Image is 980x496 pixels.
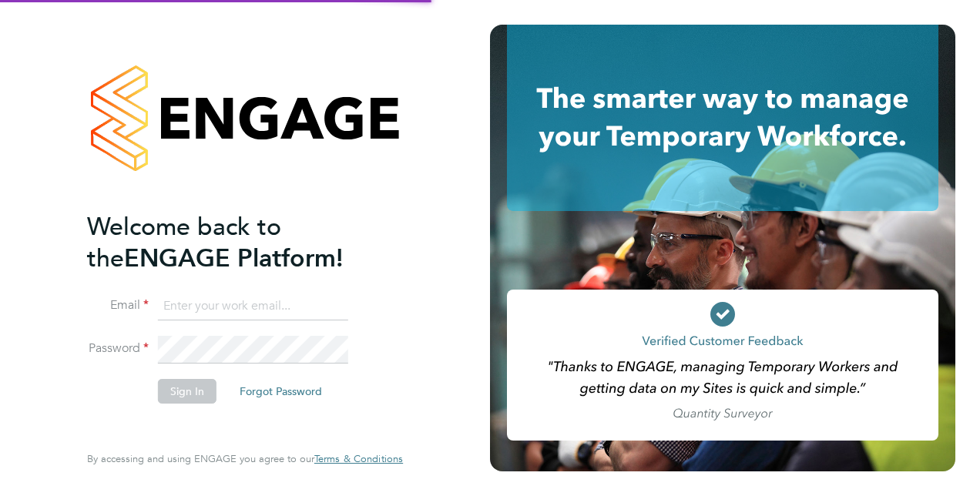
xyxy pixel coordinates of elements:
[158,379,216,404] button: Sign In
[227,379,334,404] button: Forgot Password
[87,340,149,357] label: Password
[158,293,348,320] input: Enter your work email...
[87,212,281,273] span: Welcome back to the
[87,211,388,274] h2: ENGAGE Platform!
[87,297,149,313] label: Email
[314,453,403,465] a: Terms & Conditions
[87,452,403,465] span: By accessing and using ENGAGE you agree to our
[314,452,403,465] span: Terms & Conditions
